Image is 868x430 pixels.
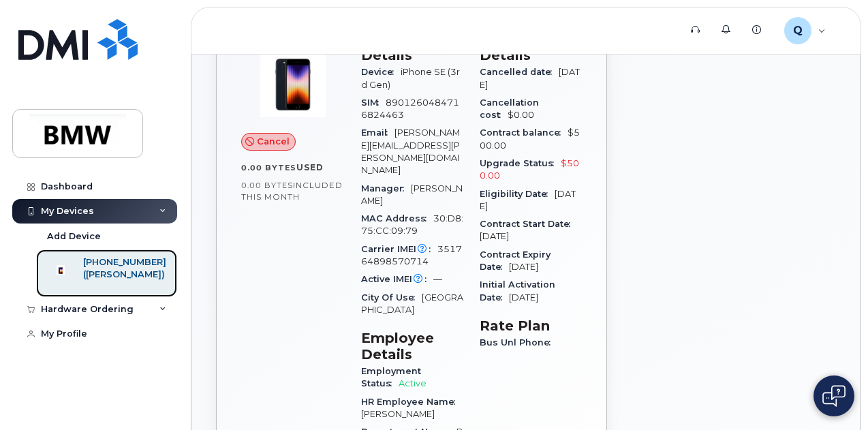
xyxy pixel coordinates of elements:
span: Carrier IMEI [361,244,437,254]
span: Bus Unl Phone [480,337,557,348]
span: iPhone SE (3rd Gen) [361,67,460,89]
span: Cancelled date [480,67,559,77]
img: image20231002-3703462-1angbar.jpeg [252,37,334,119]
span: Active IMEI [361,274,433,284]
span: Cancel [257,135,290,148]
h3: Employee Details [361,330,463,363]
span: [DATE] [509,292,538,303]
span: $0.00 [508,110,534,120]
span: Device [361,67,401,77]
span: Q [793,22,803,39]
span: Initial Activation Date [480,279,555,302]
span: Cancellation cost [480,97,539,120]
span: [PERSON_NAME][EMAIL_ADDRESS][PERSON_NAME][DOMAIN_NAME] [361,127,460,175]
span: Eligibility Date [480,189,555,199]
span: used [296,162,324,172]
span: HR Employee Name [361,397,462,407]
span: $500.00 [480,127,580,150]
h3: Rate Plan [480,318,582,334]
span: [PERSON_NAME] [361,183,463,206]
span: 0.00 Bytes [241,181,293,190]
span: 0.00 Bytes [241,163,296,172]
span: [DATE] [480,189,576,211]
span: — [433,274,442,284]
img: Open chat [822,385,846,407]
span: Contract Start Date [480,219,577,229]
span: [DATE] [509,262,538,272]
span: [DATE] [480,67,580,89]
span: Email [361,127,394,138]
span: MAC Address [361,213,433,224]
span: [GEOGRAPHIC_DATA] [361,292,463,315]
span: Upgrade Status [480,158,561,168]
span: 351764898570714 [361,244,462,266]
span: Active [399,378,427,388]
span: Contract Expiry Date [480,249,551,272]
span: 8901260484716824463 [361,97,459,120]
span: [DATE] [480,231,509,241]
span: City Of Use [361,292,422,303]
span: SIM [361,97,386,108]
span: Contract balance [480,127,568,138]
span: [PERSON_NAME] [361,409,435,419]
div: QTD2839 [775,17,835,44]
span: Manager [361,183,411,194]
span: Employment Status [361,366,421,388]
